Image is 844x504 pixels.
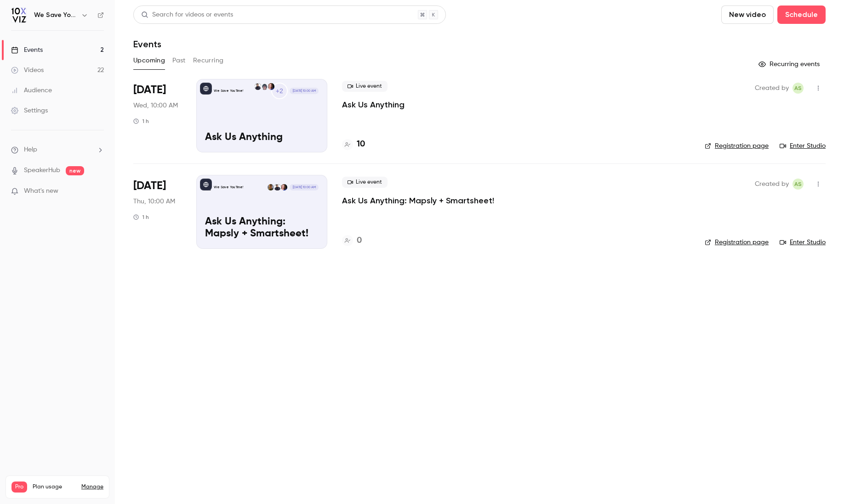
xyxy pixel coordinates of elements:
span: Ashley Sage [793,83,804,94]
a: 0 [342,235,362,247]
button: New video [721,6,774,24]
button: Upcoming [133,53,165,68]
span: Created by [755,179,789,190]
img: Nick R [268,184,274,190]
img: Jennifer Jones [268,83,274,90]
div: 1 h [133,213,149,221]
div: 1 h [133,118,149,125]
button: Schedule [777,6,826,24]
div: Sep 24 Wed, 10:00 AM (America/Denver) [133,79,182,152]
a: Registration page [705,238,769,247]
span: [DATE] 10:00 AM [290,184,318,190]
img: Dustin Wise [274,184,280,190]
h1: Events [133,39,161,50]
div: Oct 2 Thu, 10:00 AM (America/Denver) [133,175,182,248]
img: Dansong Wang [261,83,268,90]
span: Wed, 10:00 AM [133,101,178,110]
a: Manage [81,483,103,491]
a: Registration page [705,141,769,151]
span: Live event [342,177,388,188]
div: Videos [11,66,44,75]
div: Settings [11,106,48,115]
span: new [66,166,84,175]
span: Thu, 10:00 AM [133,197,175,206]
img: Jennifer Jones [281,184,287,190]
div: Events [11,45,43,55]
div: +2 [271,83,288,99]
span: [DATE] [133,179,166,193]
span: Plan usage [33,483,76,491]
a: Enter Studio [780,141,826,151]
p: Ask Us Anything: Mapsly + Smartsheet! [205,216,319,240]
button: Recurring [193,53,224,68]
a: Ask Us Anything: Mapsly + Smartsheet! [342,195,494,206]
a: Ask Us Anything [342,99,405,110]
img: Dustin Wise [255,83,261,90]
span: What's new [24,186,58,196]
img: We Save You Time! [11,8,26,22]
span: [DATE] 10:00 AM [290,88,318,94]
iframe: Noticeable Trigger [93,187,104,196]
a: Enter Studio [780,238,826,247]
button: Past [172,53,186,68]
a: SpeakerHub [24,166,60,175]
p: We Save You Time! [214,89,243,93]
div: Audience [11,86,52,95]
div: Search for videos or events [141,10,233,20]
button: Recurring events [754,57,826,72]
span: Pro [11,482,27,493]
h4: 10 [357,138,365,151]
span: Created by [755,83,789,94]
span: AS [794,179,802,190]
a: Ask Us Anything: Mapsly + Smartsheet!We Save You Time!Jennifer JonesDustin WiseNick R[DATE] 10:00... [196,175,327,248]
p: We Save You Time! [214,185,243,190]
span: Ashley Sage [793,179,804,190]
span: Live event [342,81,388,92]
span: Help [24,145,37,155]
a: 10 [342,138,365,151]
h4: 0 [357,235,362,247]
span: AS [794,83,802,94]
h6: We Save You Time! [34,11,77,20]
a: Ask Us AnythingWe Save You Time!+2Jennifer JonesDansong WangDustin Wise[DATE] 10:00 AMAsk Us Anyt... [196,79,327,152]
li: help-dropdown-opener [11,145,104,155]
p: Ask Us Anything [205,132,319,144]
span: [DATE] [133,83,166,97]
